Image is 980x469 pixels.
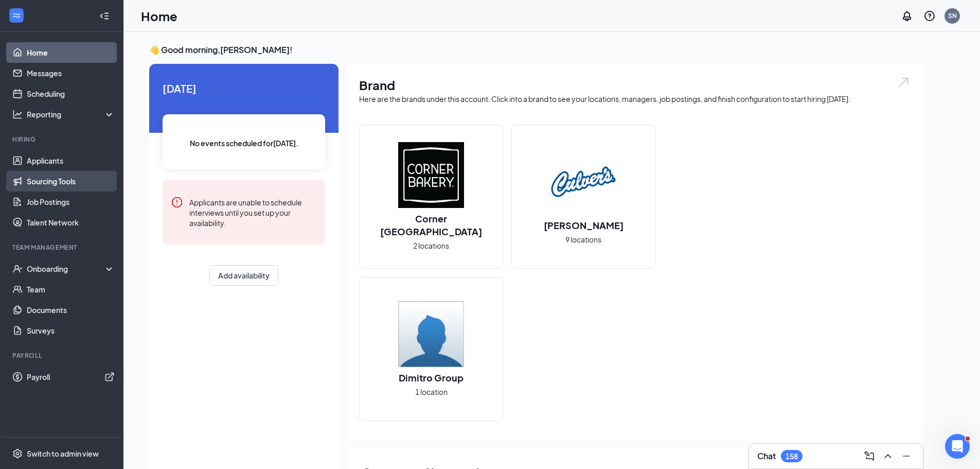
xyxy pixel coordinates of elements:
[550,149,616,215] img: Culver's
[12,264,23,274] svg: UserCheck
[415,386,448,397] span: 1 location
[27,300,115,320] a: Documents
[897,76,911,88] img: open.6027fd2a22e1237b5b06.svg
[901,10,913,22] svg: Notifications
[12,243,113,252] div: Team Management
[27,320,115,341] a: Surveys
[27,448,99,459] div: Switch to admin view
[898,448,915,464] button: Minimize
[171,196,183,209] svg: Error
[27,42,115,63] a: Home
[11,10,22,21] svg: WorkstreamLogo
[163,80,325,96] span: [DATE]
[12,135,113,144] div: Hiring
[948,11,957,20] div: SN
[863,450,876,462] svg: ComposeMessage
[398,301,464,367] img: Dimitro Group
[27,192,115,212] a: Job Postings
[900,450,913,462] svg: Minimize
[27,264,106,274] div: Onboarding
[533,219,634,232] h2: [PERSON_NAME]
[27,279,115,300] a: Team
[27,367,115,387] a: PayrollExternalLink
[141,7,177,25] h1: Home
[27,171,115,192] a: Sourcing Tools
[880,448,896,464] button: ChevronUp
[945,434,970,459] iframe: Intercom live chat
[12,448,23,459] svg: Settings
[12,351,113,360] div: Payroll
[27,150,115,171] a: Applicants
[27,63,115,83] a: Messages
[27,212,115,233] a: Talent Network
[27,83,115,104] a: Scheduling
[190,137,298,149] span: No events scheduled for [DATE] .
[388,371,474,384] h2: Dimitro Group
[189,196,317,228] div: Applicants are unable to schedule interviews until you set up your availability.
[99,11,110,21] svg: Collapse
[861,448,878,464] button: ComposeMessage
[786,452,798,461] div: 158
[757,450,776,462] h3: Chat
[565,234,601,245] span: 9 locations
[12,109,23,119] svg: Analysis
[149,44,923,56] h3: 👋 Good morning, [PERSON_NAME] !
[882,450,894,462] svg: ChevronUp
[360,212,503,238] h2: Corner [GEOGRAPHIC_DATA]
[359,94,911,104] div: Here are the brands under this account. Click into a brand to see your locations, managers, job p...
[398,142,464,208] img: Corner Bakery Cafe
[27,109,115,119] div: Reporting
[209,265,278,286] button: Add availability
[413,240,449,251] span: 2 locations
[359,76,911,94] h1: Brand
[923,10,936,22] svg: QuestionInfo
